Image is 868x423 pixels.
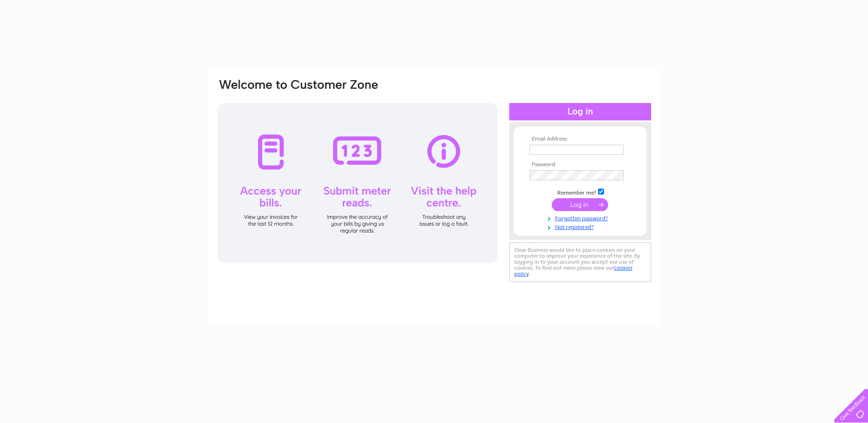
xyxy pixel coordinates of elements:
[509,242,651,282] div: Clear Business would like to place cookies on your computer to improve your experience of the sit...
[527,162,633,168] th: Password:
[514,265,632,277] a: cookies policy
[527,187,633,196] td: Remember me?
[527,136,633,142] th: Email Address:
[529,213,633,222] a: Forgotten password?
[529,222,633,231] a: Not registered?
[552,198,608,211] input: Submit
